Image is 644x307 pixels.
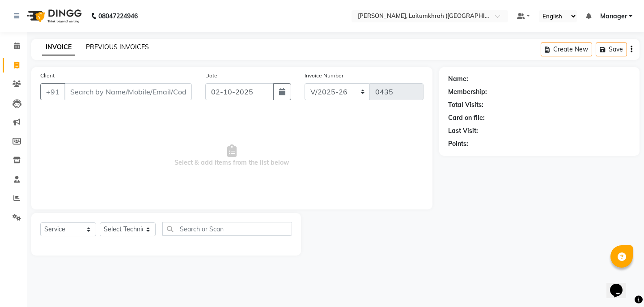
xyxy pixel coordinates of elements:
[305,72,343,80] label: Invoice Number
[448,126,478,136] div: Last Visit:
[40,72,55,80] label: Client
[86,43,149,51] a: PREVIOUS INVOICES
[448,100,483,110] div: Total Visits:
[64,83,192,100] input: Search by Name/Mobile/Email/Code
[448,113,485,123] div: Card on file:
[23,4,84,29] img: logo
[40,83,65,100] button: +91
[98,4,138,29] b: 08047224946
[40,111,424,200] span: Select & add items from the list below
[162,222,292,236] input: Search or Scan
[42,39,75,55] a: INVOICE
[541,43,592,56] button: Create New
[205,72,217,80] label: Date
[600,12,627,21] span: Manager
[606,271,635,298] iframe: chat widget
[448,87,487,97] div: Membership:
[448,139,468,149] div: Points:
[596,43,627,56] button: Save
[448,74,468,84] div: Name:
